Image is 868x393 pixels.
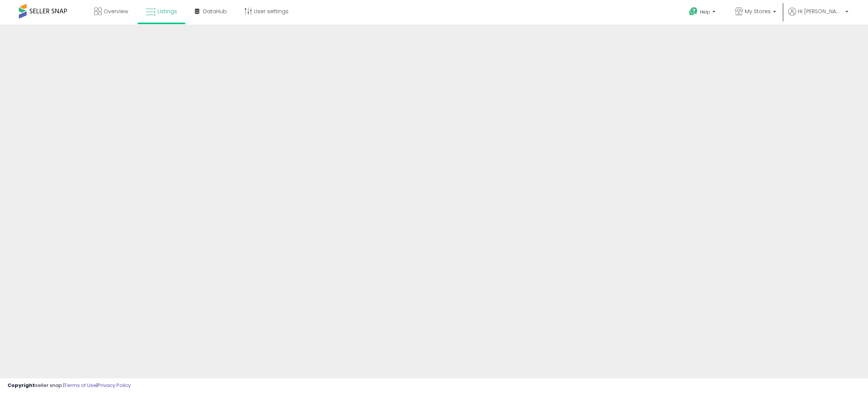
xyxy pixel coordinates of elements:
[157,8,177,15] span: Listings
[203,8,227,15] span: DataHub
[798,8,843,15] span: Hi [PERSON_NAME]
[788,8,848,25] a: Hi [PERSON_NAME]
[689,7,698,16] i: Get Help
[700,9,710,15] span: Help
[683,1,723,25] a: Help
[745,8,771,15] span: My Stores
[104,8,128,15] span: Overview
